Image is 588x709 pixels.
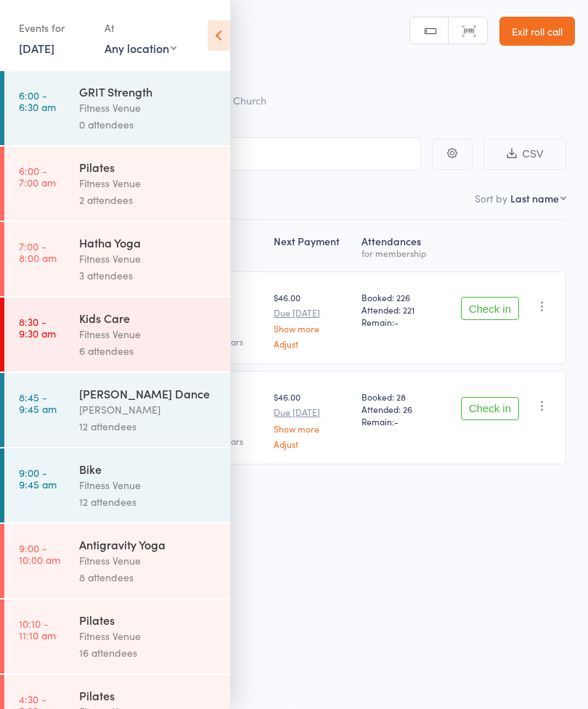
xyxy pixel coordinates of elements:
[19,542,60,565] time: 9:00 - 10:00 am
[19,16,90,40] div: Events for
[79,99,218,116] div: Fitness Venue
[79,234,218,250] div: Hatha Yoga
[79,343,218,359] div: 6 attendees
[510,191,559,205] div: Last name
[4,147,230,221] a: 6:00 -7:00 amPilatesFitness Venue2 attendees
[274,424,349,433] a: Show more
[4,222,230,296] a: 7:00 -8:00 amHatha YogaFitness Venue3 attendees
[4,524,230,598] a: 9:00 -10:00 amAntigravity YogaFitness Venue8 attendees
[79,569,218,586] div: 8 attendees
[483,139,566,170] button: CSV
[79,401,218,418] div: [PERSON_NAME]
[19,240,57,263] time: 7:00 - 8:00 am
[79,552,218,569] div: Fitness Venue
[79,310,218,326] div: Kids Care
[274,390,349,448] div: $46.00
[274,324,349,333] a: Show more
[274,291,349,348] div: $46.00
[79,493,218,510] div: 12 attendees
[79,83,218,99] div: GRIT Strength
[79,461,218,477] div: Bike
[362,248,436,258] div: for membership
[19,316,56,339] time: 8:30 - 9:30 am
[4,599,230,673] a: 10:10 -11:10 amPilatesFitness Venue16 attendees
[461,397,519,420] button: Check in
[79,418,218,435] div: 12 attendees
[19,165,56,188] time: 6:00 - 7:00 am
[19,40,54,56] a: [DATE]
[79,687,218,703] div: Pilates
[362,291,436,303] span: Booked: 226
[274,339,349,348] a: Adjust
[274,439,349,448] a: Adjust
[79,536,218,552] div: Antigravity Yoga
[19,391,57,414] time: 8:45 - 9:45 am
[79,385,218,401] div: [PERSON_NAME] Dance
[362,403,436,415] span: Attended: 26
[274,308,349,318] small: Due [DATE]
[79,326,218,343] div: Fitness Venue
[268,226,355,265] div: Next Payment
[105,16,176,40] div: At
[362,303,436,316] span: Attended: 221
[79,192,218,208] div: 2 attendees
[19,467,57,490] time: 9:00 - 9:45 am
[79,116,218,133] div: 0 attendees
[79,628,218,644] div: Fitness Venue
[394,415,399,427] span: -
[79,159,218,175] div: Pilates
[274,407,349,417] small: Due [DATE]
[499,17,575,46] a: Exit roll call
[362,316,436,328] span: Remain:
[79,175,218,192] div: Fitness Venue
[79,477,218,493] div: Fitness Venue
[105,40,176,56] div: Any location
[362,390,436,403] span: Booked: 28
[4,298,230,372] a: 8:30 -9:30 amKids CareFitness Venue6 attendees
[79,267,218,284] div: 3 attendees
[4,373,230,447] a: 8:45 -9:45 am[PERSON_NAME] Dance[PERSON_NAME]12 attendees
[79,644,218,661] div: 16 attendees
[19,89,56,112] time: 6:00 - 6:30 am
[362,415,436,427] span: Remain:
[475,191,507,205] label: Sort by
[394,316,399,328] span: -
[79,612,218,628] div: Pilates
[461,297,519,320] button: Check in
[19,618,56,641] time: 10:10 - 11:10 am
[79,250,218,267] div: Fitness Venue
[213,93,266,107] span: Old Church
[4,71,230,145] a: 6:00 -6:30 amGRIT StrengthFitness Venue0 attendees
[4,448,230,522] a: 9:00 -9:45 amBikeFitness Venue12 attendees
[356,226,441,265] div: Atten­dances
